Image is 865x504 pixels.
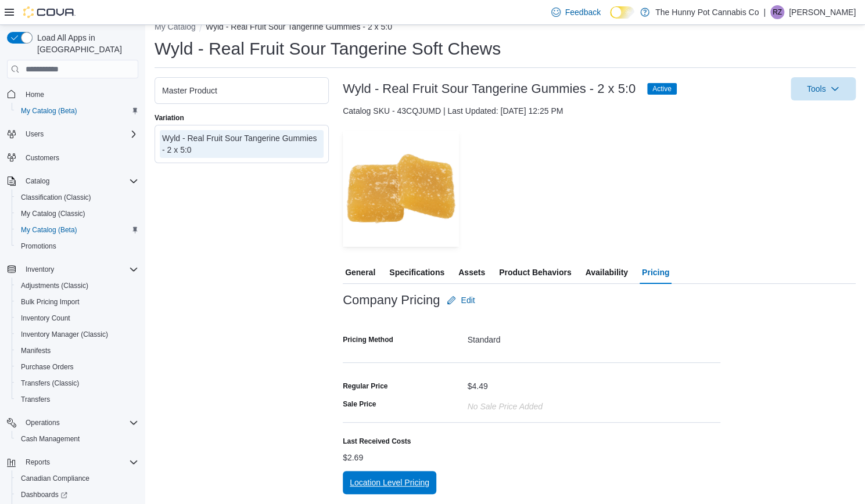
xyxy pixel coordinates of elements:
[21,106,77,116] span: My Catalog (Beta)
[21,395,50,404] span: Transfers
[16,376,138,390] span: Transfers (Classic)
[162,85,321,96] div: Master Product
[26,90,44,99] span: Home
[789,5,856,19] p: [PERSON_NAME]
[26,458,50,467] span: Reports
[21,281,88,290] span: Adjustments (Classic)
[16,344,138,358] span: Manifests
[21,262,59,276] button: Inventory
[21,262,138,276] span: Inventory
[655,5,759,19] p: The Hunny Pot Cannabis Co
[21,151,64,165] a: Customers
[16,360,78,374] a: Purchase Orders
[155,113,184,123] label: Variation
[12,238,143,254] button: Promotions
[461,294,475,306] span: Edit
[26,418,60,427] span: Operations
[16,190,138,204] span: Classification (Classic)
[12,343,143,359] button: Manifests
[12,470,143,487] button: Canadian Compliance
[16,393,138,406] span: Transfers
[16,223,138,237] span: My Catalog (Beta)
[343,448,498,462] div: $2.69
[16,279,93,293] a: Adjustments (Classic)
[21,490,67,499] span: Dashboards
[468,330,721,344] div: Standard
[16,295,138,309] span: Bulk Pricing Import
[343,105,856,117] div: Catalog SKU - 43CQJUMD | Last Updated: [DATE] 12:25 PM
[16,327,138,341] span: Inventory Manager (Classic)
[16,104,82,118] a: My Catalog (Beta)
[21,434,80,444] span: Cash Management
[343,293,440,307] h3: Company Pricing
[350,477,429,488] span: Location Level Pricing
[12,375,143,391] button: Transfers (Classic)
[807,83,826,95] span: Tools
[21,225,77,235] span: My Catalog (Beta)
[16,360,138,374] span: Purchase Orders
[12,103,143,119] button: My Catalog (Beta)
[343,335,393,344] label: Pricing Method
[343,437,411,446] label: Last Received Costs
[16,104,138,118] span: My Catalog (Beta)
[16,239,138,253] span: Promotions
[21,127,138,141] span: Users
[499,261,571,284] span: Product Behaviors
[343,82,636,96] h3: Wyld - Real Fruit Sour Tangerine Gummies - 2 x 5:0
[16,223,82,237] a: My Catalog (Beta)
[2,126,143,142] button: Users
[2,454,143,470] button: Reports
[389,261,444,284] span: Specifications
[16,376,84,390] a: Transfers (Classic)
[16,295,84,309] a: Bulk Pricing Import
[2,261,143,278] button: Inventory
[21,416,64,430] button: Operations
[458,261,485,284] span: Assets
[26,129,44,139] span: Users
[12,189,143,206] button: Classification (Classic)
[610,19,611,19] span: Dark Mode
[21,362,74,372] span: Purchase Orders
[12,359,143,375] button: Purchase Orders
[343,131,459,247] img: Image for Wyld - Real Fruit Sour Tangerine Gummies - 2 x 5:0
[155,37,501,60] h1: Wyld - Real Fruit Sour Tangerine Soft Chews
[16,488,72,502] a: Dashboards
[21,193,91,202] span: Classification (Classic)
[12,431,143,447] button: Cash Management
[16,311,75,325] a: Inventory Count
[21,87,138,101] span: Home
[23,6,76,18] img: Cova
[12,206,143,222] button: My Catalog (Classic)
[763,5,766,19] p: |
[21,330,108,339] span: Inventory Manager (Classic)
[343,471,436,494] button: Location Level Pricing
[2,173,143,189] button: Catalog
[770,5,784,19] div: Ramon Zavalza
[12,278,143,294] button: Adjustments (Classic)
[16,311,138,325] span: Inventory Count
[12,222,143,238] button: My Catalog (Beta)
[468,377,488,391] div: $4.49
[2,415,143,431] button: Operations
[610,6,634,19] input: Dark Mode
[21,455,55,469] button: Reports
[647,83,677,95] span: Active
[773,5,782,19] span: RZ
[12,310,143,326] button: Inventory Count
[547,1,605,24] a: Feedback
[345,261,375,284] span: General
[155,22,196,31] button: My Catalog
[26,177,49,186] span: Catalog
[2,85,143,102] button: Home
[21,209,85,218] span: My Catalog (Classic)
[21,297,80,307] span: Bulk Pricing Import
[21,242,56,251] span: Promotions
[16,471,94,485] a: Canadian Compliance
[26,153,59,163] span: Customers
[16,279,138,293] span: Adjustments (Classic)
[16,432,138,446] span: Cash Management
[16,393,55,406] a: Transfers
[21,379,79,388] span: Transfers (Classic)
[442,289,479,312] button: Edit
[12,294,143,310] button: Bulk Pricing Import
